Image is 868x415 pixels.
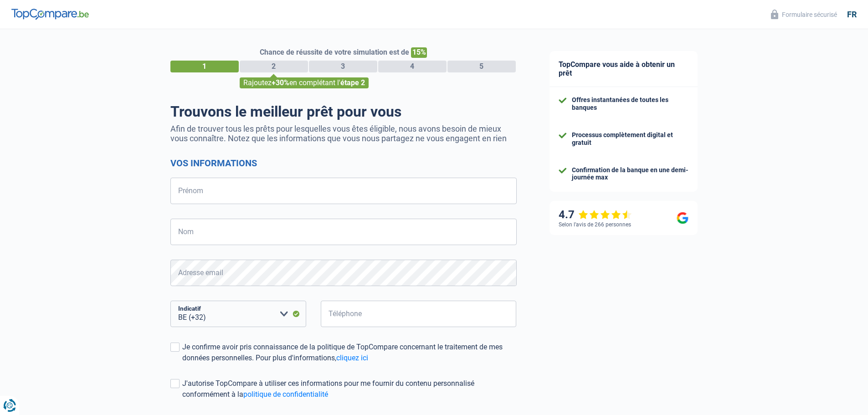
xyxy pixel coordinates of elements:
div: Processus complètement digital et gratuit [572,131,688,147]
h1: Trouvons le meilleur prêt pour vous [170,103,517,120]
div: fr [847,10,857,20]
div: 4.7 [559,208,632,221]
img: TopCompare Logo [11,9,89,20]
div: 4 [378,61,447,72]
h2: Vos informations [170,158,517,169]
span: 15% [411,47,427,58]
div: 3 [309,61,377,72]
a: cliquez ici [336,354,368,362]
div: 1 [170,61,239,72]
div: 5 [447,61,516,72]
span: Chance de réussite de votre simulation est de [260,48,409,56]
div: Rajoutez en complétant l' [240,77,369,88]
div: Je confirme avoir pris connaissance de la politique de TopCompare concernant le traitement de mes... [182,342,517,364]
span: +30% [272,78,289,87]
span: étape 2 [340,78,365,87]
a: politique de confidentialité [243,390,328,399]
div: J'autorise TopCompare à utiliser ces informations pour me fournir du contenu personnalisé conform... [182,378,517,400]
div: Confirmation de la banque en une demi-journée max [572,166,688,182]
p: Afin de trouver tous les prêts pour lesquelles vous êtes éligible, nous avons besoin de mieux vou... [170,124,517,143]
button: Formulaire sécurisé [765,7,842,22]
div: Selon l’avis de 266 personnes [559,221,631,228]
div: 2 [240,61,308,72]
div: Offres instantanées de toutes les banques [572,96,688,112]
input: 401020304 [321,301,517,327]
div: TopCompare vous aide à obtenir un prêt [550,51,698,87]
